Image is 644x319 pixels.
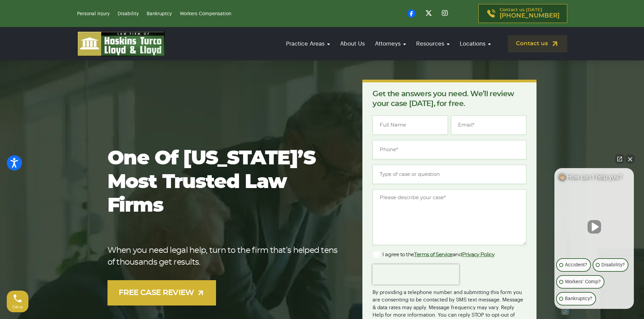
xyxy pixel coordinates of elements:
span: Call us [13,305,23,309]
input: Email* [451,115,526,135]
span: [PHONE_NUMBER] [500,12,559,19]
h1: One of [US_STATE]’s most trusted law firms [108,147,341,218]
a: Workers Compensation [180,11,231,16]
a: Bankruptcy [147,11,172,16]
a: Contact us [DATE][PHONE_NUMBER] [478,4,567,23]
p: Accident? [565,261,587,269]
p: When you need legal help, turn to the firm that’s helped tens of thousands get results. [108,245,341,268]
a: About Us [337,34,368,53]
a: Disability [118,11,139,16]
p: Workers' Comp? [565,278,601,286]
a: Open direct chat [615,154,624,164]
p: Bankruptcy? [565,295,592,303]
a: Personal Injury [77,11,110,16]
button: Close Intaker Chat Widget [625,154,635,164]
p: Contact us [DATE] [500,8,559,19]
img: logo [77,31,165,56]
a: Privacy Policy [462,252,495,257]
div: 👋🏼 How can I help you? [554,173,634,184]
label: I agree to the and [373,251,494,259]
input: Type of case or question [373,165,526,184]
input: Full Name [373,115,448,135]
a: Contact us [508,35,567,52]
iframe: reCAPTCHA [373,264,459,285]
img: arrow-up-right-light.svg [196,289,205,297]
a: Terms of Service [414,252,453,257]
a: Resources [413,34,453,53]
input: Phone* [373,140,526,159]
a: FREE CASE REVIEW [108,280,216,305]
a: Practice Areas [283,34,333,53]
a: Open intaker chat [561,309,569,315]
a: Attorneys [372,34,409,53]
p: Get the answers you need. We’ll review your case [DATE], for free. [373,89,526,109]
a: Locations [456,34,494,53]
p: Disability? [601,261,625,269]
button: Unmute video [588,220,601,234]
